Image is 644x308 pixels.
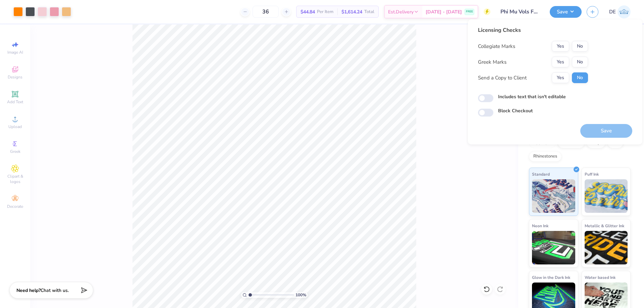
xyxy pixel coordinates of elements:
span: Standard [532,171,550,178]
div: Rhinestones [529,151,561,162]
span: Image AI [7,50,23,55]
button: No [572,57,588,67]
span: FREE [466,9,473,14]
button: Save [550,6,582,18]
span: Per Item [317,8,333,15]
button: No [572,41,588,52]
button: No [572,72,588,83]
label: Block Checkout [498,107,533,114]
button: Yes [552,41,569,52]
div: Collegiate Marks [478,43,515,50]
span: Neon Ink [532,222,548,229]
span: Upload [8,124,22,129]
div: Greek Marks [478,58,506,66]
div: Send a Copy to Client [478,74,527,82]
span: Water based Ink [585,274,615,281]
button: Yes [552,72,569,83]
input: – – [253,6,279,18]
span: Add Text [7,99,23,105]
img: Standard [532,179,575,213]
a: DE [609,5,631,18]
span: Greek [10,149,20,154]
img: Puff Ink [585,179,628,213]
img: Neon Ink [532,231,575,264]
input: Untitled Design [495,5,545,18]
span: Designs [8,74,22,80]
div: Licensing Checks [478,26,588,34]
span: $1,614.24 [341,8,362,15]
span: Decorate [7,204,23,209]
span: Glow in the Dark Ink [532,274,570,281]
strong: Need help? [16,287,41,294]
span: Total [364,8,374,15]
button: Yes [552,57,569,67]
img: Metallic & Glitter Ink [585,231,628,264]
span: DE [609,8,616,16]
label: Includes text that isn't editable [498,93,566,100]
span: [DATE] - [DATE] [426,8,462,15]
img: Djian Evardoni [618,5,631,18]
span: Est. Delivery [388,8,414,15]
span: $44.84 [301,8,315,15]
span: Metallic & Glitter Ink [585,222,624,229]
span: Clipart & logos [3,174,27,184]
span: Chat with us. [41,287,69,294]
span: 100 % [296,292,306,298]
span: Puff Ink [585,171,599,178]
